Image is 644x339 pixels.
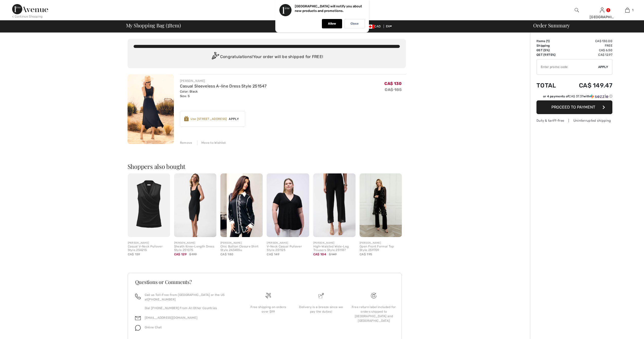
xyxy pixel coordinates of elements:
[565,48,612,52] td: CA$ 6.50
[537,59,598,75] input: Promo code
[527,23,641,28] div: Order Summary
[615,7,640,13] a: 1
[184,116,189,121] img: Reward-Logo.svg
[575,7,579,13] img: search the website
[267,173,309,237] img: V-Neck Casual Pullover Style 251125
[632,8,633,12] span: 1
[318,293,324,298] img: Delivery is a breeze since we pay the duties!
[625,7,630,13] img: My Bag
[565,52,612,57] td: CA$ 12.97
[126,23,181,28] span: My Shopping Bag ( Item)
[536,94,612,100] div: or 4 payments ofCA$ 37.37withSezzle Click to learn more about Sezzle
[536,52,565,57] td: QST (9.975%)
[590,94,608,99] img: Sezzle
[145,316,197,319] a: [EMAIL_ADDRESS][DOMAIN_NAME]
[267,245,309,252] div: V-Neck Casual Pullover Style 251125
[135,279,394,284] h3: Questions or Comments?
[536,77,565,94] td: Total
[350,22,359,26] p: Close
[174,241,216,245] div: [PERSON_NAME]
[547,39,549,43] span: 1
[145,326,162,329] span: Online Chat
[174,253,186,256] span: CA$ 129
[210,52,220,62] img: Congratulation2.svg
[536,118,612,123] div: Duty & tariff-free | Uninterrupted shipping
[128,74,174,144] img: Casual Sleeveless A-line Dress Style 251547
[313,241,356,245] div: [PERSON_NAME]
[135,315,141,321] img: email
[267,253,279,256] span: CA$ 149
[598,65,608,69] span: Apply
[180,84,267,88] a: Casual Sleeveless A-line Dress Style 251547
[197,140,226,145] div: Move to Wishlist
[128,245,170,252] div: Casual V-Neck Pullover Style 254215
[600,7,604,13] img: My Info
[313,253,326,256] span: CA$ 104
[371,293,377,298] img: Free shipping on orders over $99
[384,81,402,86] span: CA$ 130
[299,305,343,314] div: Delivery is a breeze since we pay the duties!
[220,241,263,245] div: [PERSON_NAME]
[366,25,374,29] img: Canadian Dollar
[135,294,141,299] img: call
[180,140,192,145] div: Remove
[145,306,236,310] p: Dial [PHONE_NUMBER] From All Other Countries
[551,105,595,110] span: Proceed to Payment
[128,253,140,256] span: CA$ 159
[189,252,197,257] span: $199
[295,4,362,13] p: [GEOGRAPHIC_DATA] will notify you about new products and promotions.
[180,79,267,83] div: [PERSON_NAME]
[386,25,392,28] span: EN
[536,100,612,114] button: Proceed to Payment
[569,95,583,98] span: CA$ 37.37
[267,241,309,245] div: [PERSON_NAME]
[543,94,612,99] div: or 4 payments of with
[536,39,565,43] td: Items ( )
[385,87,402,92] s: CA$ 185
[174,245,216,252] div: Sheath Knee-Length Dress Style 251075
[360,241,402,245] div: [PERSON_NAME]
[135,325,141,331] img: chat
[167,22,169,28] span: 1
[600,8,604,12] a: Sign In
[313,173,356,237] img: High-Waisted Wide-Leg Trousers Style 251187
[536,48,565,52] td: GST (5%)
[565,77,612,94] td: CA$ 149.47
[360,173,402,237] img: Open Front Formal Top Style 259709
[145,293,236,302] p: Call us Toll-Free from [GEOGRAPHIC_DATA] or the US at
[191,117,227,121] div: Use [STREET_ADDRESS]
[360,245,402,252] div: Open Front Formal Top Style 259709
[590,14,614,20] div: [GEOGRAPHIC_DATA]
[12,4,48,14] img: 1ère Avenue
[128,241,170,245] div: [PERSON_NAME]
[565,43,612,48] td: Free
[351,305,396,323] div: Free return label included for orders shipped to [GEOGRAPHIC_DATA] and [GEOGRAPHIC_DATA]
[536,43,565,48] td: Shipping
[128,163,406,169] h2: Shoppers also bought
[313,245,356,252] div: High-Waisted Wide-Leg Trousers Style 251187
[220,245,263,252] div: Chic Button Closure Shirt Style 243455u
[329,252,337,257] span: $149
[12,14,43,19] div: < Continue Shopping
[148,298,176,301] a: [PHONE_NUMBER]
[366,25,383,28] span: CAD
[360,253,372,256] span: CA$ 195
[227,117,241,121] span: Apply
[220,173,263,237] img: Chic Button Closure Shirt Style 243455u
[328,22,336,26] p: Allow
[180,89,267,98] div: Color: Black Size: S
[265,293,271,298] img: Free shipping on orders over $99
[220,253,233,256] span: CA$ 180
[246,305,290,314] div: Free shipping on orders over $99
[134,52,400,62] div: Congratulations! Your order will be shipped for FREE!
[565,39,612,43] td: CA$ 130.00
[174,173,216,237] img: Sheath Knee-Length Dress Style 251075
[128,173,170,237] img: Casual V-Neck Pullover Style 254215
